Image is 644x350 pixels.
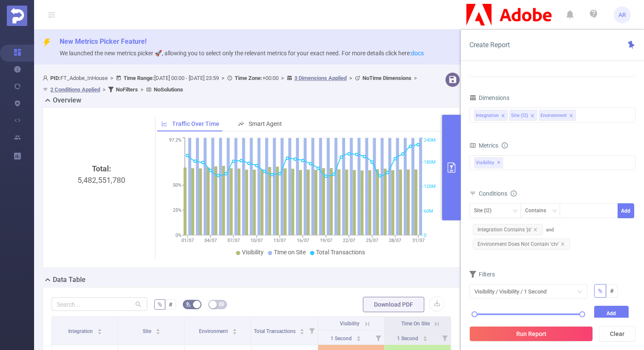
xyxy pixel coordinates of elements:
b: Time Zone: [235,75,262,81]
u: 2 Conditions Applied [50,86,100,93]
span: Integration [68,328,94,334]
span: FT_Adobe_InHouse [DATE] 00:00 - [DATE] 23:59 +00:00 [43,75,420,93]
tspan: 0% [175,233,181,238]
i: icon: down [552,208,557,214]
tspan: 50% [173,182,181,188]
div: Site (l2) [474,204,497,218]
tspan: 10/07 [250,238,263,243]
i: Filter menu [372,331,384,344]
span: % [158,301,162,308]
b: PID: [50,75,60,81]
button: Add [618,203,634,218]
span: > [347,75,355,81]
tspan: 240M [424,138,436,143]
div: Sort [356,335,361,340]
span: Smart Agent [249,120,282,127]
i: icon: down [513,208,518,214]
span: # [610,287,614,294]
span: Visibility [340,321,359,327]
tspan: 31/07 [412,238,424,243]
tspan: 19/07 [319,238,332,243]
span: Traffic Over Time [172,120,219,127]
span: Time on Site [274,249,306,256]
span: Time On Site [401,321,430,327]
span: 1 Second [397,336,420,341]
span: > [108,75,116,81]
div: 5,482,551,780 [55,163,148,306]
i: Filter menu [306,317,318,344]
li: Environment [539,110,576,121]
span: ✕ [497,158,500,168]
i: icon: caret-down [423,338,427,340]
span: AR [618,6,626,23]
tspan: 120M [424,184,436,190]
i: icon: close [530,114,535,119]
span: New Metrics Picker Feature! [60,37,147,46]
b: Total: [92,164,111,173]
div: Sort [232,327,237,333]
i: icon: caret-down [232,331,237,333]
i: icon: caret-up [300,327,305,330]
tspan: 07/07 [227,238,239,243]
tspan: 04/07 [204,238,216,243]
u: 3 Dimensions Applied [294,75,347,81]
i: icon: caret-down [155,331,160,333]
i: icon: close [533,228,538,232]
span: Dimensions [469,94,509,101]
i: icon: user [43,75,50,81]
tspan: 16/07 [296,238,309,243]
span: and [469,227,573,247]
i: icon: caret-up [356,335,361,337]
tspan: 25% [173,208,181,213]
div: Sort [423,335,428,340]
i: icon: caret-down [300,331,305,333]
i: icon: info-circle [502,142,508,148]
span: Filters [469,271,495,278]
b: No Time Dimensions [362,75,411,81]
span: Visibility [242,249,264,256]
i: icon: table [219,302,224,307]
a: docs [411,50,424,57]
span: Conditions [479,190,517,197]
span: Environment [199,328,229,334]
i: icon: bg-colors [186,302,191,307]
i: icon: caret-up [232,327,237,330]
i: icon: thunderbolt [43,38,51,47]
button: Run Report [469,326,593,341]
span: Total Transactions [254,328,297,334]
tspan: 13/07 [273,238,286,243]
i: icon: caret-up [97,327,102,330]
tspan: 25/07 [366,238,378,243]
tspan: 97.2% [169,138,181,143]
img: Protected Media [7,6,27,26]
span: Create Report [469,41,510,49]
span: Visibility [474,157,503,168]
i: icon: info-circle [511,191,517,196]
span: Metrics [469,142,498,149]
tspan: 60M [424,208,433,214]
tspan: 22/07 [342,238,355,243]
button: Add [594,306,629,321]
b: Time Range: [124,75,154,81]
input: Search... [52,297,147,311]
li: Integration [474,110,508,121]
li: Site (l2) [509,110,537,121]
tspan: 28/07 [389,238,401,243]
tspan: 0 [424,233,426,238]
b: No Solutions [154,86,183,93]
span: > [219,75,227,81]
span: > [411,75,420,81]
span: We launched the new metrics picker 🚀, allowing you to select only the relevant metrics for your e... [60,50,424,57]
i: icon: caret-up [423,335,427,337]
i: icon: caret-down [356,338,361,340]
div: Sort [299,327,305,333]
span: % [598,287,602,294]
h2: Data Table [53,275,86,285]
div: Integration [476,110,499,121]
div: Site (l2) [511,110,528,121]
tspan: 01/07 [181,238,193,243]
span: Total Transactions [316,249,365,256]
span: Site [143,328,152,334]
b: No Filters [116,86,138,93]
span: > [138,86,146,93]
